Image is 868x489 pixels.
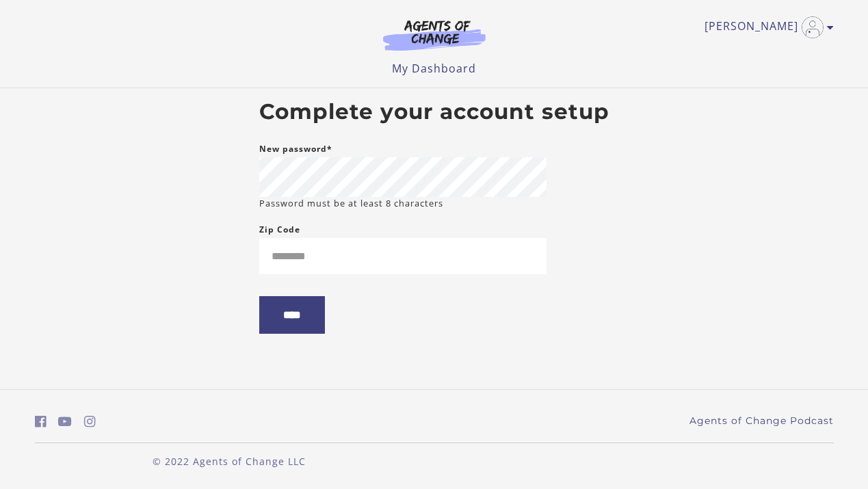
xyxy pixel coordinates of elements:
a: https://www.facebook.com/groups/aswbtestprep (Open in a new window) [35,412,47,432]
img: Agents of Change Logo [369,19,500,51]
a: Toggle menu [705,16,827,38]
a: https://www.instagram.com/agentsofchangeprep/ (Open in a new window) [84,412,96,432]
i: https://www.instagram.com/agentsofchangeprep/ (Open in a new window) [84,415,96,428]
h2: Complete your account setup [259,99,609,125]
a: Agents of Change Podcast [689,414,834,428]
i: https://www.youtube.com/c/AgentsofChangeTestPrepbyMeaganMitchell (Open in a new window) [58,415,72,428]
p: © 2022 Agents of Change LLC [35,454,423,468]
a: https://www.youtube.com/c/AgentsofChangeTestPrepbyMeaganMitchell (Open in a new window) [58,412,72,432]
label: New password* [259,141,332,157]
a: My Dashboard [392,61,476,76]
i: https://www.facebook.com/groups/aswbtestprep (Open in a new window) [35,415,47,428]
small: Password must be at least 8 characters [259,197,443,210]
label: Zip Code [259,222,300,238]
